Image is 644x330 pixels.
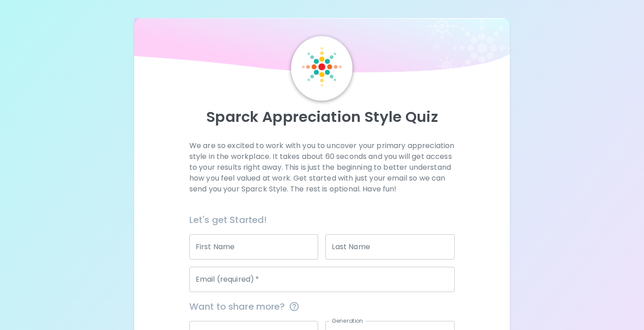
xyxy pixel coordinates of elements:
p: We are so excited to work with you to uncover your primary appreciation style in the workplace. I... [189,140,455,195]
img: wave [134,18,510,77]
span: Want to share more? [189,299,455,314]
h6: Let's get Started! [189,213,455,227]
p: Sparck Appreciation Style Quiz [145,108,499,126]
img: Sparck Logo [302,47,342,87]
label: Generation [332,317,363,325]
svg: This information is completely confidential and only used for aggregated appreciation studies at ... [289,301,300,312]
